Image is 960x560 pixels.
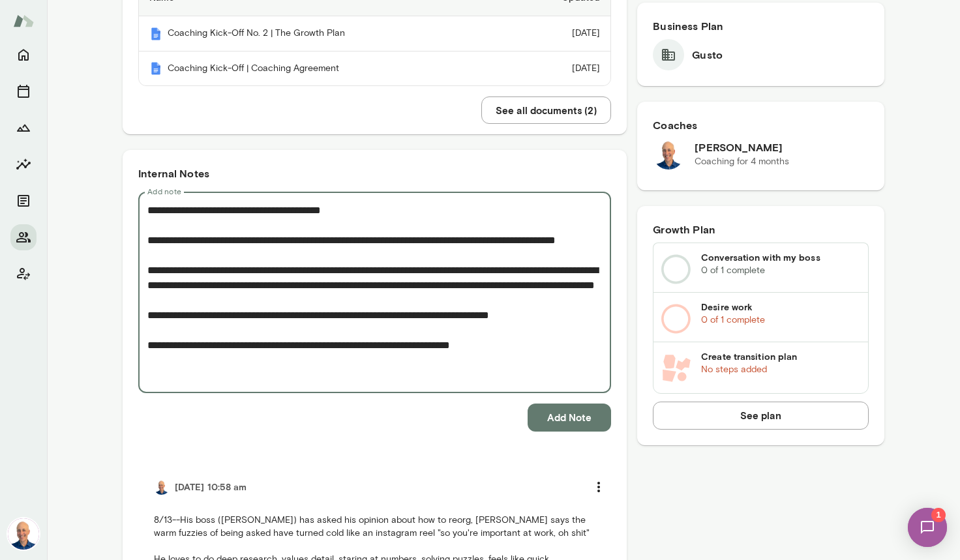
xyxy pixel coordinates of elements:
[139,52,510,86] th: Coaching Kick-Off | Coaching Agreement
[701,363,860,376] p: No steps added
[510,52,610,86] td: [DATE]
[149,27,162,40] img: Mento
[510,16,610,52] td: [DATE]
[8,518,39,550] img: Mark Lazen
[701,350,860,363] h6: Create transition plan
[147,186,181,197] label: Add note
[701,314,860,327] p: 0 of 1 complete
[585,473,612,501] button: more
[653,138,684,169] img: Mark Lazen
[10,261,37,287] button: Client app
[10,188,37,214] button: Documents
[10,151,37,177] button: Insights
[149,62,162,75] img: Mento
[653,402,869,429] button: See plan
[701,264,860,277] p: 0 of 1 complete
[695,155,789,168] p: Coaching for 4 months
[701,301,860,314] h6: Desire work
[10,224,37,250] button: Members
[139,16,510,52] th: Coaching Kick-Off No. 2 | The Growth Plan
[653,117,869,133] h6: Coaches
[692,47,723,63] h6: Gusto
[653,222,869,237] h6: Growth Plan
[10,42,37,68] button: Home
[695,140,789,155] h6: [PERSON_NAME]
[10,78,37,104] button: Sessions
[481,96,611,124] button: See all documents (2)
[175,480,247,494] h6: [DATE] 10:58 am
[10,115,37,141] button: Growth Plan
[653,18,869,34] h6: Business Plan
[701,251,860,264] h6: Conversation with my boss
[528,404,611,431] button: Add Note
[13,8,34,33] img: Mento
[154,479,170,495] img: Mark Lazen
[138,166,611,181] h6: Internal Notes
